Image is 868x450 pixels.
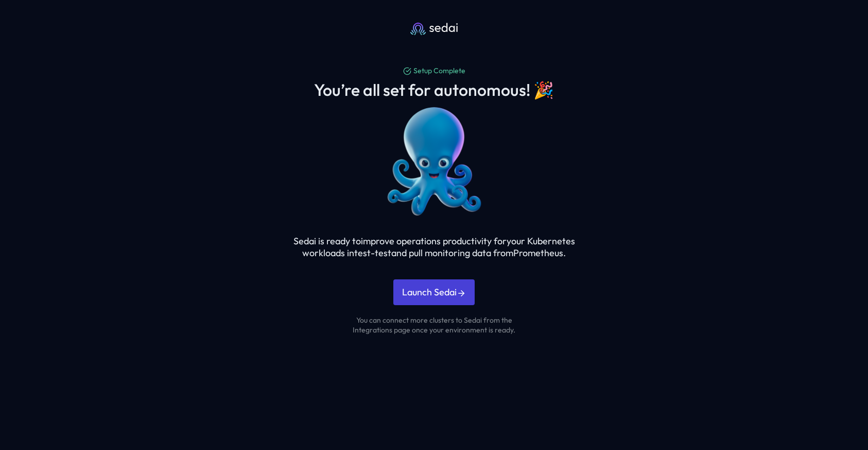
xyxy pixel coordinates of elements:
button: Launch Sedai [393,279,475,305]
div: Sedai is ready to improve operations productivity for your Kubernetes workloads in test-test and ... [280,235,588,259]
div: Setup Complete [413,66,465,76]
img: Sedai's Happy Octobus Avatar [366,99,503,225]
div: You’re all set for autonomous! 🎉 [314,80,554,99]
div: You can connect more clusters to Sedai from the Integrations page once your environment is ready. [352,315,516,336]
